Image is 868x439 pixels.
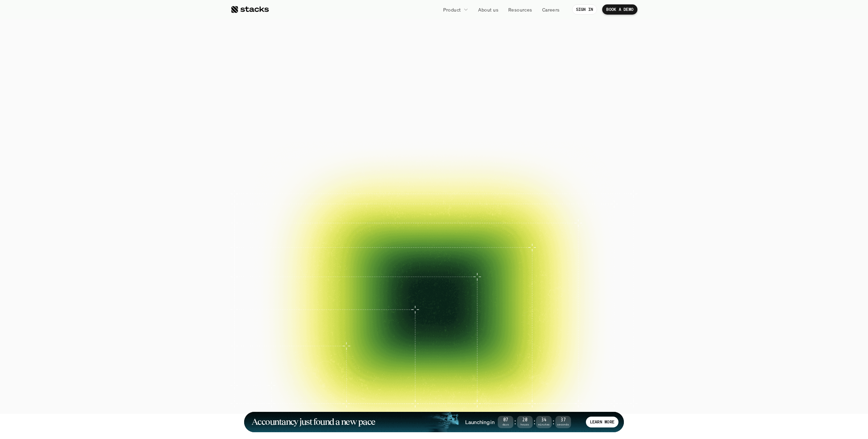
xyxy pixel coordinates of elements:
p: About us [478,6,498,13]
h1: Accountancy just found a new pace [252,418,375,426]
a: BOOK A DEMO [602,4,637,15]
strong: : [533,418,536,426]
h4: Launching in [465,418,494,426]
span: Minutes [536,423,552,426]
a: Case study [316,207,358,236]
span: Hours [517,423,533,426]
p: and more [559,215,600,221]
span: close. [488,41,562,72]
p: BOOK A DEMO [606,7,633,12]
span: 37 [555,418,571,422]
strong: : [513,418,517,426]
h2: Case study [330,195,348,199]
span: Days [498,423,513,426]
a: EXPLORE PRODUCT [429,143,505,160]
p: Close your books faster, smarter, and risk-free with Stacks, the AI tool for accounting teams. [350,110,518,131]
a: Case study [267,172,309,202]
p: Product [443,6,461,13]
span: 07 [498,418,513,422]
p: EXPLORE PRODUCT [440,147,493,156]
span: Reimagined. [350,72,518,102]
strong: : [552,418,555,426]
h2: Case study [475,195,493,199]
span: Seconds [555,423,571,426]
a: Resources [504,3,536,16]
a: Case study [316,172,358,202]
a: SIGN IN [572,4,597,15]
h2: Case study [281,195,299,199]
h2: Case study [281,229,299,233]
span: 20 [517,418,533,422]
p: Resources [508,6,532,13]
h2: Case study [330,229,348,233]
span: 34 [536,418,552,422]
a: Accountancy just found a new paceLaunching in07Days:20Hours:34Minutes:37SecondsLEARN MORE [244,412,624,432]
a: Case study [267,207,309,236]
a: Careers [538,3,564,16]
a: BOOK A DEMO [363,143,426,160]
p: SIGN IN [576,7,593,12]
a: About us [474,3,502,16]
p: BOOK A DEMO [375,147,414,156]
a: Case study [462,172,504,202]
p: Careers [542,6,560,13]
span: The [306,41,360,72]
p: LEARN MORE [590,420,614,424]
span: financial [366,41,482,72]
